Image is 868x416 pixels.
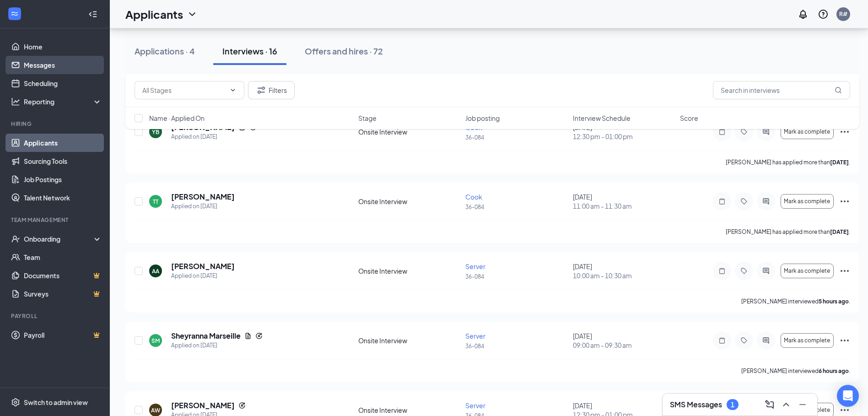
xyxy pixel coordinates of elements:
[764,399,775,410] svg: ComposeMessage
[256,85,267,96] svg: Filter
[717,198,728,205] svg: Note
[781,333,834,348] button: Mark as complete
[187,9,198,20] svg: ChevronDown
[238,402,246,409] svg: Reapply
[171,341,263,350] div: Applied on [DATE]
[149,113,205,123] span: Name · Applied On
[24,189,102,207] a: Talent Network
[358,197,460,206] div: Onsite Interview
[726,158,850,166] p: [PERSON_NAME] has applied more than .
[839,265,850,276] svg: Ellipses
[741,367,850,375] p: [PERSON_NAME] interviewed .
[795,397,810,412] button: Minimize
[151,337,160,345] div: SM
[784,198,830,205] span: Mark as complete
[717,337,728,344] svg: Note
[717,267,728,275] svg: Note
[171,400,235,411] h5: [PERSON_NAME]
[713,81,850,99] input: Search in interviews
[762,397,777,412] button: ComposeMessage
[24,398,88,407] div: Switch to admin view
[818,9,829,20] svg: QuestionInfo
[125,6,183,22] h1: Applicants
[819,298,849,305] b: 5 hours ago
[839,335,850,346] svg: Ellipses
[24,170,102,189] a: Job Postings
[171,271,235,281] div: Applied on [DATE]
[255,332,263,340] svg: Reapply
[24,56,102,74] a: Messages
[248,81,295,99] button: Filter Filters
[11,312,100,320] div: Payroll
[24,248,102,266] a: Team
[24,97,102,106] div: Reporting
[781,399,792,410] svg: ChevronUp
[135,45,195,57] div: Applications · 4
[465,262,485,270] span: Server
[171,192,235,202] h5: [PERSON_NAME]
[171,261,235,271] h5: [PERSON_NAME]
[24,134,102,152] a: Applicants
[781,264,834,278] button: Mark as complete
[151,406,160,414] div: AW
[152,267,159,275] div: AA
[305,45,383,57] div: Offers and hires · 72
[24,152,102,170] a: Sourcing Tools
[358,336,460,345] div: Onsite Interview
[88,10,97,19] svg: Collapse
[11,120,100,128] div: Hiring
[835,86,842,94] svg: MagnifyingGlass
[798,9,809,20] svg: Notifications
[11,97,20,106] svg: Analysis
[358,266,460,276] div: Onsite Interview
[726,228,850,236] p: [PERSON_NAME] has applied more than .
[784,268,830,274] span: Mark as complete
[779,397,793,412] button: ChevronUp
[171,331,241,341] h5: Sheyranna Marseille
[731,401,734,409] div: 1
[222,45,277,57] div: Interviews · 16
[11,398,20,407] svg: Settings
[10,9,19,18] svg: WorkstreamLogo
[839,10,847,18] div: R#
[680,113,698,123] span: Score
[797,399,808,410] svg: Minimize
[358,405,460,415] div: Onsite Interview
[24,38,102,56] a: Home
[739,198,749,205] svg: Tag
[839,405,850,416] svg: Ellipses
[24,326,102,344] a: PayrollCrown
[465,113,500,123] span: Job posting
[741,297,850,305] p: [PERSON_NAME] interviewed .
[11,234,20,243] svg: UserCheck
[573,262,674,280] div: [DATE]
[465,332,485,340] span: Server
[24,266,102,285] a: DocumentsCrown
[358,113,377,123] span: Stage
[24,74,102,92] a: Scheduling
[739,267,749,275] svg: Tag
[465,342,567,350] p: 36-084
[760,198,771,205] svg: ActiveChat
[760,337,771,344] svg: ActiveChat
[784,337,830,344] span: Mark as complete
[573,201,674,211] span: 11:00 am - 11:30 am
[11,216,100,224] div: Team Management
[760,267,771,275] svg: ActiveChat
[670,400,722,410] h3: SMS Messages
[142,85,226,95] input: All Stages
[465,273,567,281] p: 36-084
[24,285,102,303] a: SurveysCrown
[171,202,235,211] div: Applied on [DATE]
[465,203,567,211] p: 36-084
[24,234,94,243] div: Onboarding
[781,194,834,209] button: Mark as complete
[819,367,849,374] b: 6 hours ago
[830,159,849,166] b: [DATE]
[153,198,158,205] div: TT
[573,331,674,350] div: [DATE]
[837,385,859,407] div: Open Intercom Messenger
[573,192,674,211] div: [DATE]
[839,196,850,207] svg: Ellipses
[573,340,674,350] span: 09:00 am - 09:30 am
